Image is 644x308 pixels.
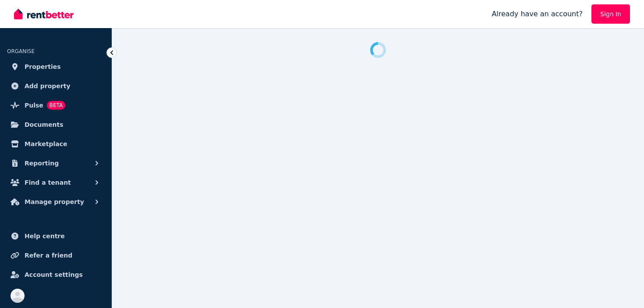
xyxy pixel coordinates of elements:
[25,119,64,130] span: Documents
[7,116,105,133] a: Documents
[25,250,72,261] span: Refer a friend
[25,100,43,111] span: Pulse
[25,158,59,168] span: Reporting
[492,9,583,19] span: Already have an account?
[591,4,630,24] a: Sign In
[7,135,105,153] a: Marketplace
[25,139,67,149] span: Marketplace
[25,197,84,207] span: Manage property
[7,174,105,191] button: Find a tenant
[25,81,71,91] span: Add property
[7,58,105,75] a: Properties
[25,61,61,72] span: Properties
[7,247,105,264] a: Refer a friend
[7,97,105,114] a: PulseBETA
[25,231,65,241] span: Help centre
[7,227,105,245] a: Help centre
[25,177,71,188] span: Find a tenant
[47,101,65,110] span: BETA
[25,269,83,280] span: Account settings
[7,266,105,283] a: Account settings
[14,7,74,21] img: RentBetter
[7,154,105,172] button: Reporting
[7,193,105,211] button: Manage property
[7,77,105,95] a: Add property
[7,48,35,54] span: ORGANISE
